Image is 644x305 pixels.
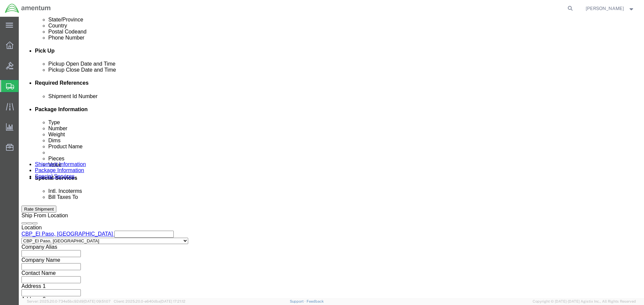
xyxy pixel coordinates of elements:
[307,299,324,303] a: Feedback
[114,299,185,303] span: Client: 2025.20.0-e640dba
[19,17,644,298] iframe: FS Legacy Container
[160,299,185,303] span: [DATE] 17:21:12
[84,299,111,303] span: [DATE] 09:51:07
[586,5,624,12] span: Matthew McMillen
[533,299,636,304] span: Copyright © [DATE]-[DATE] Agistix Inc., All Rights Reserved
[27,299,111,303] span: Server: 2025.20.0-734e5bc92d9
[290,299,307,303] a: Support
[5,3,51,13] img: logo
[585,4,635,12] button: [PERSON_NAME]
